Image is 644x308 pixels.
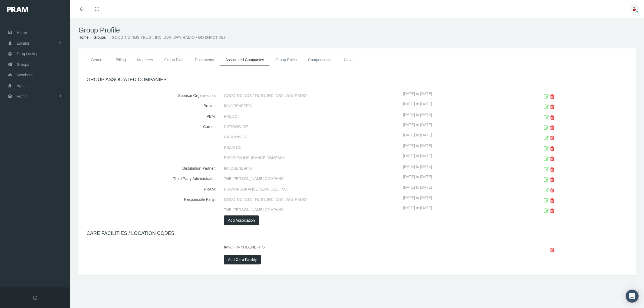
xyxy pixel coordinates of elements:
[302,54,338,66] a: Compensation
[220,174,403,184] div: THE [PERSON_NAME] COMPANY
[7,7,28,12] img: PRAM_20_x_78.png
[110,54,131,66] a: Billing
[220,101,403,111] div: INNOBENEFITS
[17,38,29,48] span: Locator
[630,5,639,13] img: S_Profile_Picture_701.jpg
[403,205,513,215] div: [DATE] to [DATE]
[78,26,636,34] h1: Group Profile
[220,205,403,215] div: THE [PERSON_NAME] COMPANY
[220,112,403,122] div: RXEDO
[82,184,220,195] div: PRAM:
[220,153,403,163] div: ENVISION INSURANCE COMPANY
[626,290,639,303] div: Open Intercom Messenger
[403,163,513,174] div: [DATE] to [DATE]
[189,54,220,66] a: Documents
[220,195,403,205] div: GOOD TIDINGS TRUST, INC. DBA: WAY RADIO
[220,184,403,195] div: PRAM INSURANCE SERVICES, INC.
[87,231,628,237] h4: CARE FACILITIES / LOCATION CODES
[85,54,110,66] a: General
[82,174,220,184] div: Third Party Administrator:
[270,54,302,66] a: Group Rules
[403,91,513,101] div: [DATE] to [DATE]
[403,112,513,122] div: [DATE] to [DATE]
[17,59,29,70] span: Groups
[17,91,28,101] span: Admin
[82,91,220,101] div: Sponsor Organization:
[17,27,27,38] span: Home
[224,255,261,264] button: Add Care Facility
[17,70,32,80] span: Members
[403,174,513,184] div: [DATE] to [DATE]
[220,132,403,142] div: NATIONWIDE
[82,112,220,122] div: PBM:
[403,184,513,195] div: [DATE] to [DATE]
[220,143,403,153] div: PRAM GC
[224,215,259,225] button: Add Association
[82,195,220,205] div: Responsible Party:
[220,54,270,66] a: Associated Companies
[17,49,38,59] span: Drug Lookup
[403,153,513,163] div: [DATE] to [DATE]
[131,54,158,66] a: Members
[82,122,220,132] div: Carrier:
[78,35,88,40] a: Home
[112,35,225,40] span: GOOD TIDINGS TRUST, INC. DBA: WAY RADIO - GO (INACTIVE)
[159,54,189,66] a: Group Plan
[403,195,513,205] div: [DATE] to [DATE]
[220,244,403,254] div: INNO - INNOBENEFITS
[403,143,513,153] div: [DATE] to [DATE]
[220,122,403,132] div: NATIONWIDE
[338,54,361,66] a: Claims
[403,132,513,142] div: [DATE] to [DATE]
[82,163,220,174] div: Distribution Partner:
[87,77,628,83] h4: GROUP ASSOCIATED COMPANIES
[93,35,106,40] a: Groups
[82,101,220,111] div: Broker:
[403,101,513,111] div: [DATE] to [DATE]
[403,122,513,132] div: [DATE] to [DATE]
[220,91,403,101] div: GOOD TIDINGS TRUST, INC. DBA: WAY RADIO
[17,81,29,91] span: Agents
[220,163,403,174] div: INNOBENEFITS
